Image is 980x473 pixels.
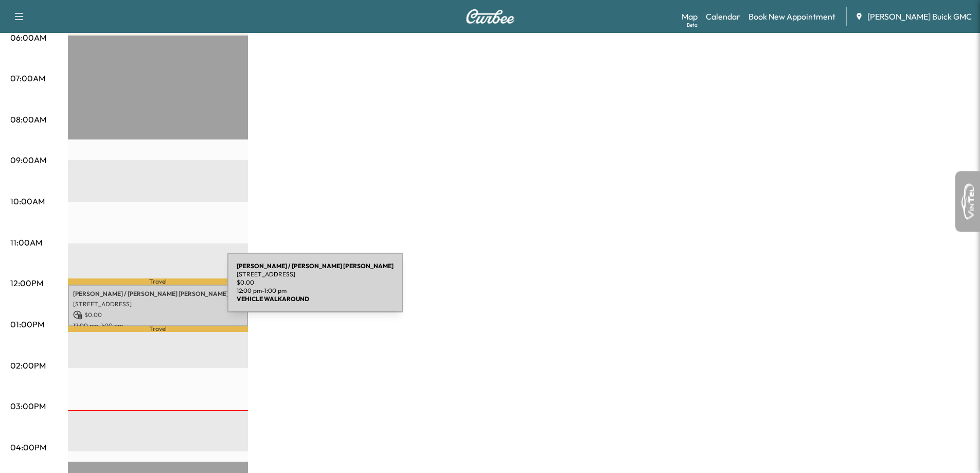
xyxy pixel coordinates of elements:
[10,277,43,289] p: 12:00PM
[237,287,394,295] p: 12:00 pm - 1:00 pm
[73,310,243,320] p: $ 0.00
[10,72,45,84] p: 07:00AM
[10,31,46,44] p: 06:00AM
[73,290,243,298] p: [PERSON_NAME] / [PERSON_NAME] [PERSON_NAME]
[73,322,243,330] p: 12:00 pm - 1:00 pm
[237,295,309,303] b: VEHICLE WALKAROUND
[10,441,46,453] p: 04:00PM
[10,400,46,412] p: 03:00PM
[10,359,46,372] p: 02:00PM
[237,262,394,270] b: [PERSON_NAME] / [PERSON_NAME] [PERSON_NAME]
[10,113,46,126] p: 08:00AM
[237,278,394,287] p: $ 0.00
[706,10,740,23] a: Calendar
[73,300,243,308] p: [STREET_ADDRESS]
[749,10,835,23] a: Book New Appointment
[68,278,248,285] p: Travel
[687,21,698,29] div: Beta
[237,270,394,278] p: [STREET_ADDRESS]
[10,318,44,330] p: 01:00PM
[10,154,46,166] p: 09:00AM
[682,10,698,23] a: MapBeta
[466,9,515,24] img: Curbee Logo
[10,236,42,249] p: 11:00AM
[867,10,972,23] span: [PERSON_NAME] Buick GMC
[68,326,248,332] p: Travel
[10,195,45,207] p: 10:00AM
